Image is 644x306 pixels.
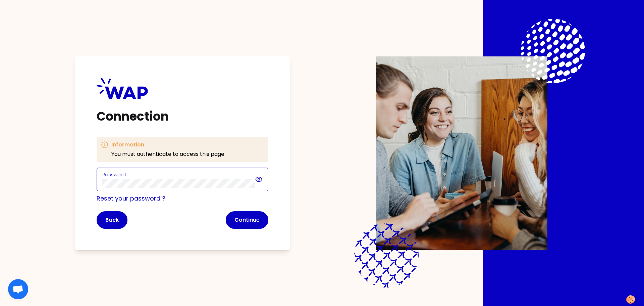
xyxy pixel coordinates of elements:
[8,279,28,299] div: Obre el xat
[111,150,224,158] p: You must authenticate to access this page
[97,211,127,229] button: Back
[102,171,126,178] label: Password
[111,141,224,149] h3: Information
[376,56,547,250] img: Description
[97,194,165,203] a: Reset your password ?
[97,110,268,123] h1: Connection
[226,211,268,229] button: Continue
